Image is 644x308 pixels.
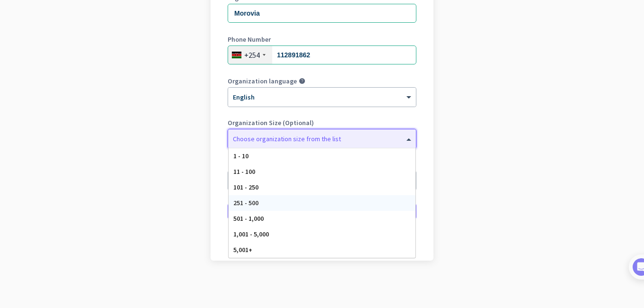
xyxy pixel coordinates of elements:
span: 101 - 250 [233,183,258,191]
span: 251 - 500 [233,199,258,207]
i: help [299,78,305,84]
span: 5,001+ [233,245,252,254]
input: 20 2012345 [228,45,416,64]
span: 1,001 - 5,000 [233,230,269,238]
span: 1 - 10 [233,152,248,160]
div: Options List [229,148,415,258]
span: 11 - 100 [233,167,255,176]
label: Organization Time Zone [228,161,416,168]
span: 501 - 1,000 [233,214,264,223]
label: Phone Number [228,36,416,43]
label: Organization language [228,78,297,84]
button: Create Organization [228,203,416,220]
div: Go back [228,237,416,244]
label: Organization Size (Optional) [228,119,416,126]
input: What is the name of your organization? [228,4,416,23]
div: +254 [244,50,260,60]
